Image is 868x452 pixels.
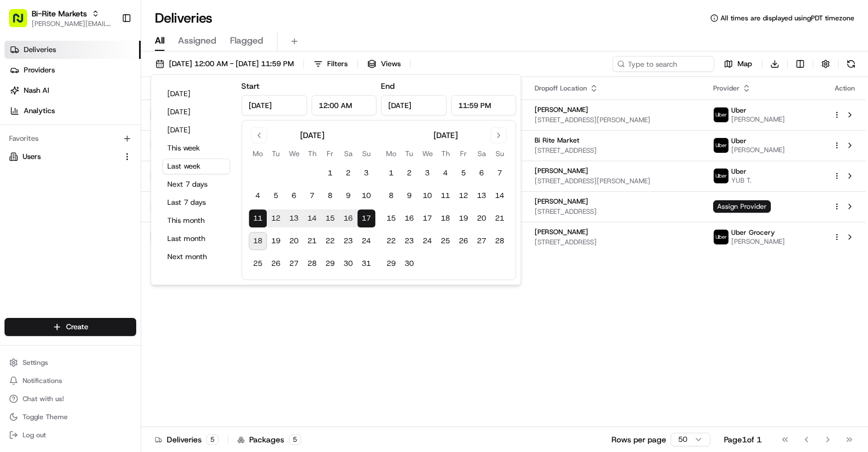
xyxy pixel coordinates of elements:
[535,136,579,145] span: Bi Rite Market
[436,232,454,250] button: 25
[11,147,72,156] div: Past conversations
[155,9,212,27] h1: Deliveries
[24,106,55,116] span: Analytics
[251,127,267,143] button: Go to previous month
[339,187,357,205] button: 9
[357,209,375,227] button: 17
[731,136,747,145] span: Uber
[162,158,230,174] button: Last week
[237,434,301,445] div: Packages
[714,230,728,244] img: uber-new-logo.jpeg
[382,232,400,250] button: 22
[123,205,127,214] span: •
[357,232,375,250] button: 24
[535,166,588,175] span: [PERSON_NAME]
[5,81,141,100] a: Nash AI
[436,164,454,182] button: 4
[5,373,136,389] button: Notifications
[23,358,48,367] span: Settings
[241,81,259,91] label: Start
[23,394,64,403] span: Chat with us!
[491,148,509,160] th: Sunday
[400,148,418,160] th: Tuesday
[303,232,321,250] button: 21
[731,145,785,154] span: [PERSON_NAME]
[382,209,400,227] button: 15
[23,252,86,264] span: Knowledge Base
[51,107,185,119] div: Start new chat
[491,209,509,227] button: 21
[5,130,136,148] div: Favorites
[5,61,141,79] a: Providers
[162,86,230,102] button: [DATE]
[339,148,357,160] th: Saturday
[714,169,728,183] img: uber-new-logo.jpeg
[362,56,406,72] button: Views
[454,232,472,250] button: 26
[5,409,136,425] button: Toggle Theme
[418,232,436,250] button: 24
[11,45,206,63] p: Welcome 👋
[303,255,321,273] button: 28
[91,248,186,268] a: 💻API Documentation
[80,279,137,289] a: Powered byPylon
[23,412,68,421] span: Toggle Theme
[731,106,747,115] span: Uber
[303,209,321,227] button: 14
[162,104,230,120] button: [DATE]
[285,148,303,160] th: Wednesday
[162,177,230,192] button: Next 7 days
[267,232,285,250] button: 19
[382,187,400,205] button: 8
[162,213,230,229] button: This month
[32,19,112,28] button: [PERSON_NAME][EMAIL_ADDRESS][PERSON_NAME][DOMAIN_NAME]
[23,175,32,184] img: 1736555255976-a54dd68f-1ca7-489b-9aae-adbdc363a1c4
[24,107,44,128] img: 8571987876998_91fb9ceb93ad5c398215_72.jpg
[249,232,267,250] button: 18
[285,232,303,250] button: 20
[472,187,491,205] button: 13
[731,167,747,176] span: Uber
[169,59,294,69] span: [DATE] 12:00 AM - [DATE] 11:59 PM
[400,209,418,227] button: 16
[714,107,728,122] img: uber-new-logo.jpeg
[454,187,472,205] button: 12
[400,187,418,205] button: 9
[32,8,87,19] button: Bi-Rite Markets
[731,237,785,246] span: [PERSON_NAME]
[241,95,307,115] input: Date
[303,187,321,205] button: 7
[339,164,357,182] button: 2
[535,238,695,247] span: [STREET_ADDRESS]
[162,122,230,138] button: [DATE]
[472,232,491,250] button: 27
[162,195,230,210] button: Last 7 days
[192,111,206,124] button: Start new chat
[206,434,219,445] div: 5
[491,164,509,182] button: 7
[833,84,857,93] div: Action
[11,107,32,128] img: 1736555255976-a54dd68f-1ca7-489b-9aae-adbdc363a1c4
[309,56,353,72] button: Filters
[535,197,588,206] span: [PERSON_NAME]
[613,56,714,72] input: Type to search
[112,280,137,289] span: Pylon
[436,209,454,227] button: 18
[418,209,436,227] button: 17
[267,148,285,160] th: Tuesday
[178,34,216,48] span: Assigned
[23,431,46,440] span: Log out
[357,255,375,273] button: 31
[714,138,728,153] img: uber-new-logo.jpeg
[357,187,375,205] button: 10
[339,232,357,250] button: 23
[535,115,695,124] span: [STREET_ADDRESS][PERSON_NAME]
[5,391,136,407] button: Chat with us!
[535,105,588,114] span: [PERSON_NAME]
[491,187,509,205] button: 14
[51,119,155,128] div: We're available if you need us!
[381,59,401,69] span: Views
[35,205,120,214] span: Wisdom [PERSON_NAME]
[24,45,56,55] span: Deliveries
